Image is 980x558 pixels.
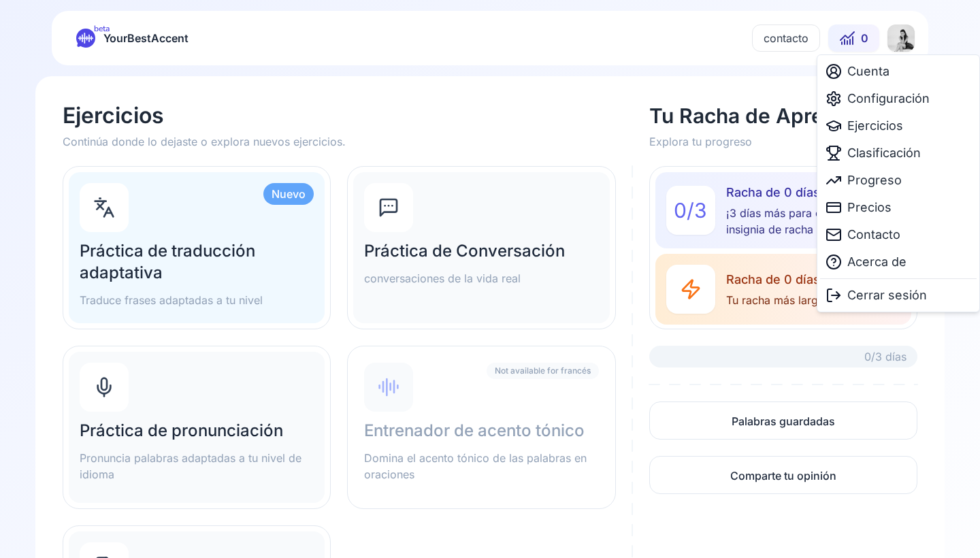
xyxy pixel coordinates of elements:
span: Precios [847,198,892,217]
span: Cuenta [847,62,889,81]
span: Cerrar sesión [847,286,927,305]
span: Ejercicios [847,116,903,135]
span: Clasificación [847,144,921,163]
span: Contacto [847,225,900,244]
span: Configuración [847,89,930,108]
span: Acerca de [847,252,906,272]
span: Progreso [847,171,902,190]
